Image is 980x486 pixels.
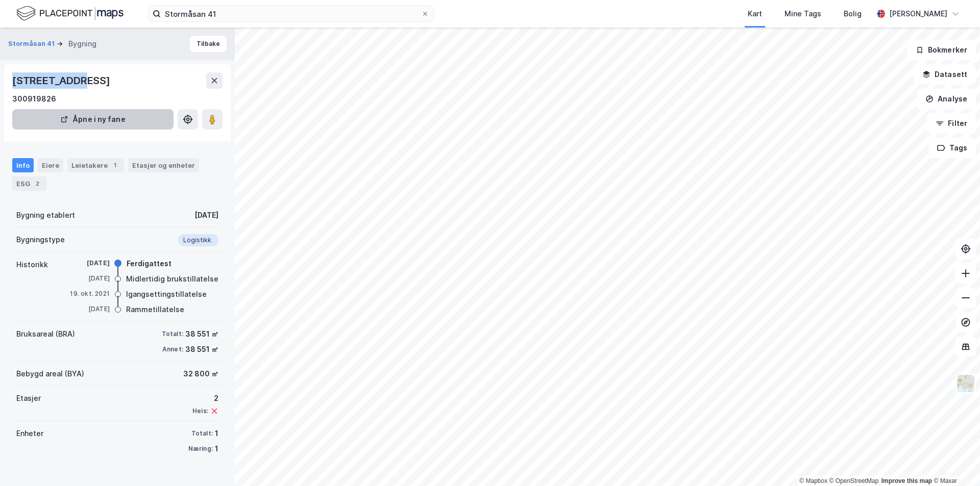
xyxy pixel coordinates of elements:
div: 19. okt. 2021 [69,289,110,298]
div: Midlertidig brukstillatelse [126,273,218,285]
img: Z [956,374,975,393]
div: Leietakere [67,158,124,172]
div: Info [12,158,34,172]
div: [DATE] [69,259,110,268]
div: ESG [12,176,46,191]
div: Eiere [38,158,63,172]
iframe: Chat Widget [929,437,980,486]
button: Tilbake [190,36,227,52]
div: Ferdigattest [127,258,171,270]
img: logo.f888ab2527a4732fd821a326f86c7f29.svg [16,5,124,22]
div: 38 551 ㎡ [185,343,218,355]
div: 1 [215,427,218,440]
button: Filter [927,113,976,134]
div: 300919826 [12,93,56,105]
div: 38 551 ㎡ [185,328,218,340]
a: Improve this map [881,477,932,484]
div: 32 800 ㎡ [183,368,218,380]
div: Bruksareal (BRA) [16,328,75,340]
div: Enheter [16,427,43,440]
div: Etasjer og enheter [132,161,195,170]
button: Åpne i ny fane [12,109,174,130]
div: Kart [748,8,762,20]
div: Bygning etablert [16,209,75,221]
div: [DATE] [194,209,218,221]
div: Næring: [188,445,213,453]
a: Mapbox [799,477,827,484]
button: Analyse [917,89,976,109]
div: Bolig [844,8,862,20]
div: Bygningstype [16,234,65,246]
button: Datasett [914,64,976,85]
button: Stormåsan 41 [8,39,57,49]
input: Søk på adresse, matrikkel, gårdeiere, leietakere eller personer [161,6,421,21]
div: Igangsettingstillatelse [126,288,207,300]
div: Heis: [192,407,208,415]
div: Annet: [162,345,183,353]
div: Totalt: [191,429,213,438]
div: [PERSON_NAME] [889,8,947,20]
div: Etasjer [16,392,41,404]
div: [STREET_ADDRESS] [12,72,112,89]
div: Bygning [68,38,96,50]
div: [DATE] [69,274,110,283]
div: Mine Tags [785,8,821,20]
div: 1 [110,160,120,170]
div: Totalt: [162,330,183,338]
div: 2 [32,178,42,189]
div: 1 [215,443,218,455]
div: Bebygd areal (BYA) [16,368,84,380]
div: [DATE] [69,304,110,314]
button: Tags [928,138,976,158]
button: Bokmerker [907,40,976,60]
div: Rammetillatelse [126,303,184,316]
a: OpenStreetMap [829,477,879,484]
div: Historikk [16,259,48,271]
div: 2 [192,392,218,404]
